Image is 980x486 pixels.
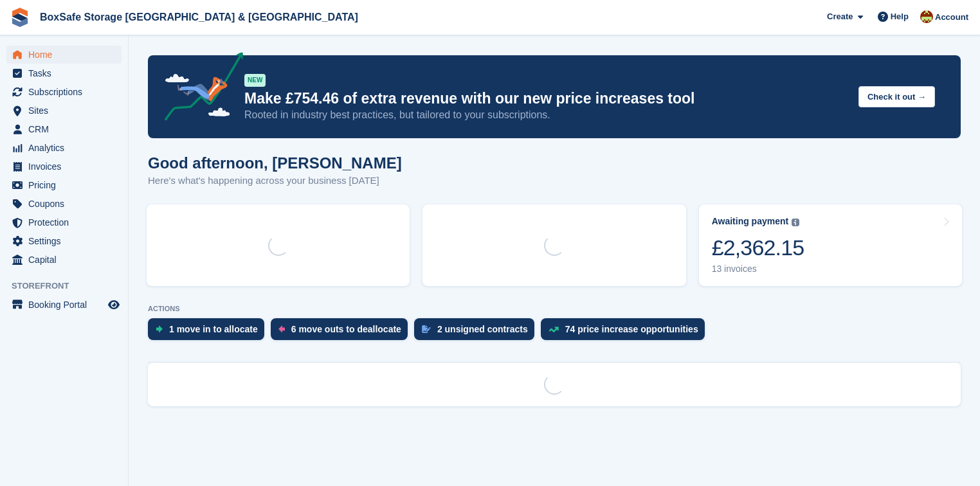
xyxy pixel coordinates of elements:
[244,108,848,122] p: Rooted in industry best practices, but tailored to your subscriptions.
[6,195,122,213] a: menu
[28,46,105,64] span: Home
[35,6,363,28] a: BoxSafe Storage [GEOGRAPHIC_DATA] & [GEOGRAPHIC_DATA]
[28,157,105,175] span: Invoices
[156,325,163,333] img: move_ins_to_allocate_icon-fdf77a2bb77ea45bf5b3d319d69a93e2d87916cf1d5bf7949dd705db3b84f3ca.svg
[28,64,105,82] span: Tasks
[148,174,402,188] p: Here's what's happening across your business [DATE]
[244,74,266,87] div: NEW
[6,232,122,250] a: menu
[712,235,804,261] div: £2,362.15
[28,213,105,231] span: Protection
[148,305,961,313] p: ACTIONS
[148,318,271,346] a: 1 move in to allocate
[6,46,122,64] a: menu
[28,83,105,101] span: Subscriptions
[827,10,853,23] span: Create
[169,324,258,334] div: 1 move in to allocate
[6,296,122,314] a: menu
[549,327,559,332] img: price_increase_opportunities-93ffe204e8149a01c8c9dc8f82e8f89637d9d84a8eef4429ea346261dce0b2c0.svg
[291,324,401,334] div: 6 move outs to deallocate
[6,102,122,120] a: menu
[28,251,105,269] span: Capital
[278,325,285,333] img: move_outs_to_deallocate_icon-f764333ba52eb49d3ac5e1228854f67142a1ed5810a6f6cc68b1a99e826820c5.svg
[28,176,105,194] span: Pricing
[28,102,105,120] span: Sites
[699,204,962,286] a: Awaiting payment £2,362.15 13 invoices
[148,154,402,172] h1: Good afternoon, [PERSON_NAME]
[6,157,122,175] a: menu
[28,296,105,314] span: Booking Portal
[712,264,804,274] div: 13 invoices
[6,251,122,269] a: menu
[891,10,909,23] span: Help
[414,318,541,346] a: 2 unsigned contracts
[106,297,122,312] a: Preview store
[6,139,122,157] a: menu
[712,216,789,227] div: Awaiting payment
[437,324,528,334] div: 2 unsigned contracts
[6,176,122,194] a: menu
[6,83,122,101] a: menu
[6,213,122,231] a: menu
[422,325,431,333] img: contract_signature_icon-13c848040528278c33f63329250d36e43548de30e8caae1d1a13099fd9432cc5.svg
[28,139,105,157] span: Analytics
[935,11,968,24] span: Account
[10,8,30,27] img: stora-icon-8386f47178a22dfd0bd8f6a31ec36ba5ce8667c1dd55bd0f319d3a0aa187defe.svg
[28,195,105,213] span: Coupons
[858,86,935,107] button: Check it out →
[28,120,105,138] span: CRM
[565,324,698,334] div: 74 price increase opportunities
[6,120,122,138] a: menu
[541,318,711,346] a: 74 price increase opportunities
[271,318,414,346] a: 6 move outs to deallocate
[920,10,933,23] img: Kim
[154,52,244,125] img: price-adjustments-announcement-icon-8257ccfd72463d97f412b2fc003d46551f7dbcb40ab6d574587a9cd5c0d94...
[792,219,799,226] img: icon-info-grey-7440780725fd019a000dd9b08b2336e03edf1995a4989e88bcd33f0948082b44.svg
[12,280,128,292] span: Storefront
[244,89,848,108] p: Make £754.46 of extra revenue with our new price increases tool
[28,232,105,250] span: Settings
[6,64,122,82] a: menu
